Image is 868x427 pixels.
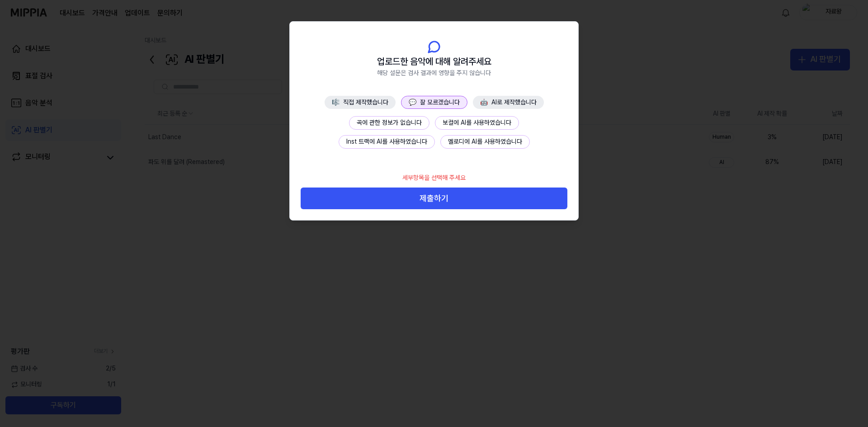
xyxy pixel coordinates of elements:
[440,135,530,149] button: 멜로디에 AI를 사용하였습니다
[435,116,519,130] button: 보컬에 AI를 사용하였습니다
[401,96,467,109] button: 💬잘 모르겠습니다
[301,188,567,209] button: 제출하기
[480,99,488,106] span: 🤖
[377,54,491,69] span: 업로드한 음악에 대해 알려주세요
[473,96,544,109] button: 🤖AI로 제작했습니다
[409,99,416,106] span: 💬
[332,99,340,106] span: 🎼
[377,69,491,78] span: 해당 설문은 검사 결과에 영향을 주지 않습니다
[397,168,471,188] div: 세부항목을 선택해 주세요
[325,96,396,109] button: 🎼직접 제작했습니다
[339,135,435,149] button: Inst 트랙에 AI를 사용하였습니다
[349,116,429,130] button: 곡에 관한 정보가 없습니다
